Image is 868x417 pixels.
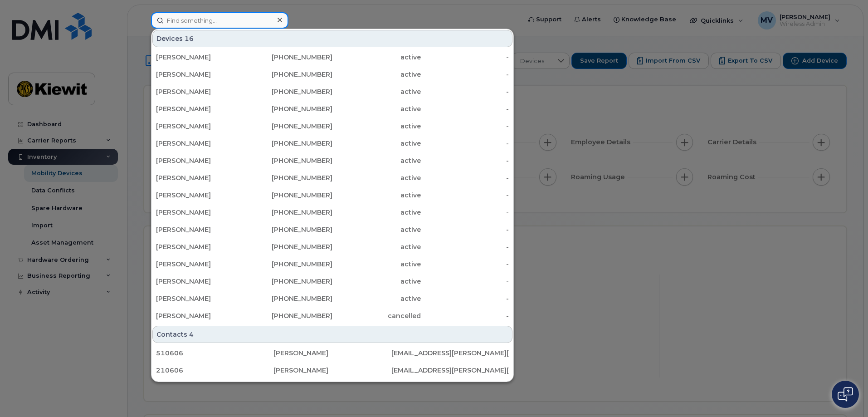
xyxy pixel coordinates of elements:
[421,225,509,234] div: -
[152,83,512,100] a: [PERSON_NAME][PHONE_NUMBER]active-
[156,242,244,251] div: [PERSON_NAME]
[152,152,512,169] a: [PERSON_NAME][PHONE_NUMBER]active-
[421,156,509,165] div: -
[152,308,512,324] a: [PERSON_NAME][PHONE_NUMBER]cancelled-
[421,104,509,113] div: -
[156,70,244,79] div: [PERSON_NAME]
[244,173,333,182] div: [PHONE_NUMBER]
[332,70,421,79] div: active
[421,173,509,182] div: -
[156,348,273,358] div: 510606
[156,156,244,165] div: [PERSON_NAME]
[421,139,509,148] div: -
[152,135,512,152] a: [PERSON_NAME][PHONE_NUMBER]active-
[421,311,509,320] div: -
[244,70,333,79] div: [PHONE_NUMBER]
[838,387,853,402] img: Open chat
[244,242,333,251] div: [PHONE_NUMBER]
[156,104,244,113] div: [PERSON_NAME]
[332,156,421,165] div: active
[421,294,509,303] div: -
[244,208,333,217] div: [PHONE_NUMBER]
[421,260,509,269] div: -
[244,311,333,320] div: [PHONE_NUMBER]
[244,294,333,303] div: [PHONE_NUMBER]
[152,221,512,238] a: [PERSON_NAME][PHONE_NUMBER]active-
[152,30,512,47] div: Devices
[421,122,509,131] div: -
[244,139,333,148] div: [PHONE_NUMBER]
[332,104,421,113] div: active
[391,348,509,358] div: [EMAIL_ADDRESS][PERSON_NAME][DOMAIN_NAME]
[152,239,512,255] a: [PERSON_NAME][PHONE_NUMBER]active-
[244,260,333,269] div: [PHONE_NUMBER]
[152,118,512,134] a: [PERSON_NAME][PHONE_NUMBER]active-
[244,191,333,200] div: [PHONE_NUMBER]
[244,277,333,286] div: [PHONE_NUMBER]
[156,277,244,286] div: [PERSON_NAME]
[421,191,509,200] div: -
[332,294,421,303] div: active
[421,208,509,217] div: -
[152,379,512,396] a: 410606[PERSON_NAME]-
[152,362,512,378] a: 210606[PERSON_NAME][EMAIL_ADDRESS][PERSON_NAME][PERSON_NAME][DOMAIN_NAME]
[185,34,194,43] span: 16
[152,326,512,343] div: Contacts
[332,191,421,200] div: active
[152,204,512,221] a: [PERSON_NAME][PHONE_NUMBER]active-
[156,122,244,131] div: [PERSON_NAME]
[332,208,421,217] div: active
[244,104,333,113] div: [PHONE_NUMBER]
[244,87,333,96] div: [PHONE_NUMBER]
[391,366,509,375] div: [EMAIL_ADDRESS][PERSON_NAME][PERSON_NAME][DOMAIN_NAME]
[152,101,512,117] a: [PERSON_NAME][PHONE_NUMBER]active-
[421,70,509,79] div: -
[332,122,421,131] div: active
[273,348,391,358] div: [PERSON_NAME]
[244,53,333,62] div: [PHONE_NUMBER]
[156,191,244,200] div: [PERSON_NAME]
[332,277,421,286] div: active
[156,173,244,182] div: [PERSON_NAME]
[152,66,512,83] a: [PERSON_NAME][PHONE_NUMBER]active-
[421,242,509,251] div: -
[156,139,244,148] div: [PERSON_NAME]
[332,242,421,251] div: active
[273,366,391,375] div: [PERSON_NAME]
[156,366,273,375] div: 210606
[152,49,512,65] a: [PERSON_NAME][PHONE_NUMBER]active-
[332,311,421,320] div: cancelled
[156,311,244,320] div: [PERSON_NAME]
[152,273,512,289] a: [PERSON_NAME][PHONE_NUMBER]active-
[332,87,421,96] div: active
[421,277,509,286] div: -
[244,122,333,131] div: [PHONE_NUMBER]
[421,87,509,96] div: -
[244,225,333,234] div: [PHONE_NUMBER]
[156,53,244,62] div: [PERSON_NAME]
[152,256,512,272] a: [PERSON_NAME][PHONE_NUMBER]active-
[152,345,512,361] a: 510606[PERSON_NAME][EMAIL_ADDRESS][PERSON_NAME][DOMAIN_NAME]
[156,208,244,217] div: [PERSON_NAME]
[332,225,421,234] div: active
[156,294,244,303] div: [PERSON_NAME]
[152,290,512,307] a: [PERSON_NAME][PHONE_NUMBER]active-
[156,87,244,96] div: [PERSON_NAME]
[244,156,333,165] div: [PHONE_NUMBER]
[152,170,512,186] a: [PERSON_NAME][PHONE_NUMBER]active-
[332,139,421,148] div: active
[421,53,509,62] div: -
[152,187,512,203] a: [PERSON_NAME][PHONE_NUMBER]active-
[332,53,421,62] div: active
[332,173,421,182] div: active
[332,260,421,269] div: active
[189,330,194,339] span: 4
[156,225,244,234] div: [PERSON_NAME]
[156,260,244,269] div: [PERSON_NAME]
